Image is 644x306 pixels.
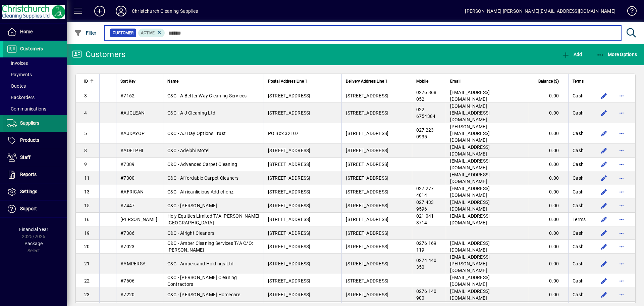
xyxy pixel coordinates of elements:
span: Payments [7,72,32,77]
span: 021 041 3714 [416,213,434,225]
span: [STREET_ADDRESS] [268,93,311,98]
span: C&C - [PERSON_NAME] Cleaning Contractors [167,275,237,287]
button: Add [89,5,110,17]
button: Filter [72,27,98,39]
span: C&C - A Better Way Cleaning Services [167,93,247,98]
span: [STREET_ADDRESS] [346,189,388,194]
a: Payments [3,69,67,80]
td: 0.00 [528,199,568,213]
span: 022 6754384 [416,107,436,119]
span: 8 [84,148,87,153]
span: Cash [573,260,584,267]
span: #7023 [120,244,135,249]
span: 3 [84,93,87,98]
button: More options [616,228,627,238]
a: Invoices [3,57,67,69]
button: Edit [599,241,609,252]
a: Quotes [3,80,67,92]
span: [STREET_ADDRESS] [346,261,388,266]
span: [EMAIL_ADDRESS][DOMAIN_NAME] [450,241,490,253]
div: Mobile [416,78,442,85]
span: [STREET_ADDRESS] [346,278,388,283]
span: Cash [573,130,584,137]
span: [PERSON_NAME][EMAIL_ADDRESS][DOMAIN_NAME] [450,124,490,143]
button: Edit [599,275,609,286]
span: [EMAIL_ADDRESS][DOMAIN_NAME] [450,144,490,157]
span: Mobile [416,78,428,85]
span: Postal Address Line 1 [268,78,307,85]
span: [STREET_ADDRESS] [268,217,311,222]
a: Reports [3,166,67,183]
button: More options [616,173,627,183]
span: [EMAIL_ADDRESS][DOMAIN_NAME] [450,186,490,198]
a: Settings [3,183,67,200]
span: [EMAIL_ADDRESS][DOMAIN_NAME] [450,213,490,225]
span: Staff [20,155,31,160]
span: [DOMAIN_NAME][EMAIL_ADDRESS][DOMAIN_NAME] [450,103,490,122]
span: Add [562,52,582,57]
button: Edit [599,173,609,183]
a: Support [3,201,67,217]
span: [STREET_ADDRESS] [268,162,311,167]
span: #7220 [120,292,135,297]
span: Terms [573,78,584,85]
button: Edit [599,145,609,156]
button: More options [616,289,627,300]
button: More options [616,200,627,211]
span: 15 [84,203,90,208]
span: Active [141,31,155,35]
span: [EMAIL_ADDRESS][DOMAIN_NAME] [450,289,490,301]
span: Cash [573,291,584,298]
span: More Options [596,52,637,57]
td: 0.00 [528,226,568,240]
span: [STREET_ADDRESS] [268,189,311,194]
button: Edit [599,128,609,139]
span: C&C - Adelphi Motel [167,148,210,153]
span: 21 [84,261,90,266]
span: C&C - A J Cleaning Ltd [167,110,216,116]
span: Name [167,78,178,85]
span: ID [84,78,88,85]
td: 0.00 [528,123,568,144]
span: [STREET_ADDRESS] [268,110,311,116]
span: Package [24,241,43,246]
button: Edit [599,289,609,300]
button: More options [616,214,627,225]
span: [STREET_ADDRESS] [268,278,311,283]
a: Products [3,132,67,149]
span: 0276 169 119 [416,241,437,253]
span: Cash [573,161,584,168]
span: Holy Equities Limited T/A [PERSON_NAME][GEOGRAPHIC_DATA] [167,213,260,225]
span: Invoices [7,60,28,66]
span: #7606 [120,278,135,283]
span: 5 [84,131,87,136]
span: Products [20,137,39,143]
button: More options [616,145,627,156]
div: Name [167,78,260,85]
span: Cash [573,110,584,116]
button: More options [616,128,627,139]
a: Home [3,24,67,40]
span: 22 [84,278,90,283]
span: [EMAIL_ADDRESS][DOMAIN_NAME] [450,172,490,184]
button: More options [616,186,627,197]
button: More Options [595,48,639,60]
span: Support [20,206,37,211]
span: #7389 [120,162,135,167]
span: [STREET_ADDRESS] [346,131,388,136]
span: [STREET_ADDRESS] [346,230,388,236]
span: Cash [573,277,584,284]
td: 0.00 [528,240,568,254]
span: 027 223 0935 [416,127,434,139]
span: 20 [84,244,90,249]
a: Staff [3,149,67,166]
span: [STREET_ADDRESS] [268,148,311,153]
span: Communications [7,106,46,112]
span: Settings [20,189,37,194]
button: More options [616,258,627,269]
span: [STREET_ADDRESS] [268,292,311,297]
button: Edit [599,159,609,170]
span: [PERSON_NAME] [120,217,157,222]
button: Edit [599,200,609,211]
a: Backorders [3,92,67,103]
